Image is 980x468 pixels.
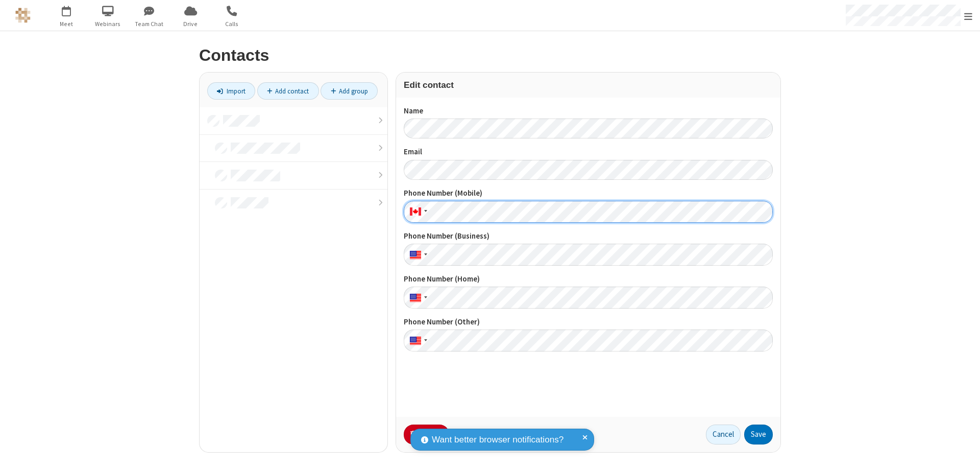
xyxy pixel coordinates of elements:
label: Phone Number (Other) [404,316,773,328]
span: Calls [213,19,251,29]
a: Import [207,82,255,100]
span: Webinars [89,19,127,29]
button: Delete [404,425,449,445]
label: Name [404,105,773,117]
h2: Contacts [199,46,781,64]
button: Save [744,425,773,445]
h3: Edit contact [404,80,773,90]
span: Want better browser notifications? [432,433,563,447]
span: Team Chat [130,19,168,29]
span: Drive [171,19,210,29]
a: Add group [321,82,378,100]
span: Meet [47,19,86,29]
button: Cancel [706,425,741,445]
label: Phone Number (Home) [404,273,773,285]
label: Phone Number (Business) [404,230,773,242]
div: United States: + 1 [404,330,430,352]
a: Add contact [257,82,319,100]
div: United States: + 1 [404,244,430,266]
label: Email [404,146,773,158]
label: Phone Number (Mobile) [404,188,773,199]
div: Canada: + 1 [404,201,430,223]
img: QA Selenium DO NOT DELETE OR CHANGE [15,8,31,23]
div: United States: + 1 [404,287,430,309]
